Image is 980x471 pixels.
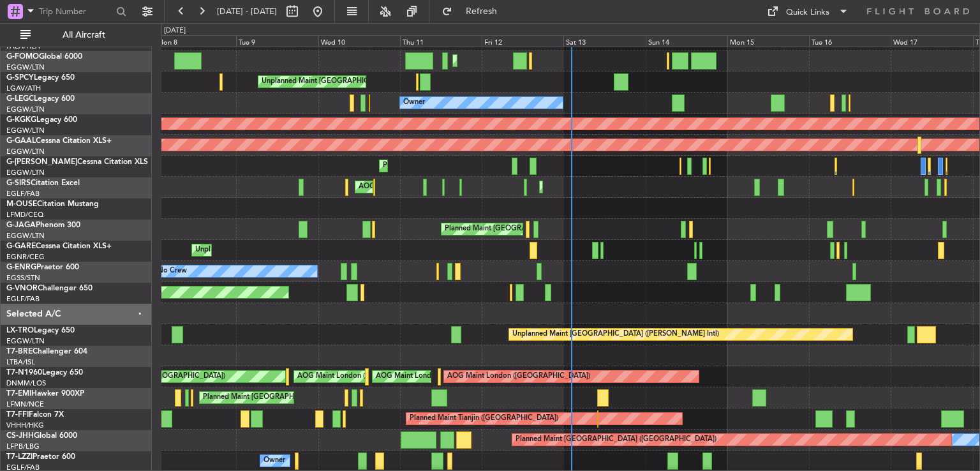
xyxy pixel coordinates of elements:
a: T7-BREChallenger 604 [6,348,87,355]
div: AOG Maint London ([GEOGRAPHIC_DATA]) [447,367,590,386]
a: EGGW/LTN [6,126,45,135]
div: Tue 9 [236,35,318,47]
span: T7-N1960 [6,369,42,377]
a: DNMM/LOS [6,378,46,388]
div: Planned Maint Tianjin ([GEOGRAPHIC_DATA]) [410,409,558,428]
a: CS-JHHGlobal 6000 [6,432,77,440]
a: EGGW/LTN [6,168,45,177]
span: Refresh [455,7,509,16]
div: AOG Maint London ([GEOGRAPHIC_DATA]) [376,367,519,386]
div: Thu 11 [400,35,482,47]
span: G-ENRG [6,264,36,271]
div: Planned Maint [GEOGRAPHIC_DATA] ([GEOGRAPHIC_DATA]) [516,430,716,449]
a: EGGW/LTN [6,336,45,346]
span: T7-LZZI [6,453,33,461]
a: G-JAGAPhenom 300 [6,221,80,229]
a: G-FOMOGlobal 6000 [6,53,82,61]
div: Unplanned Maint [GEOGRAPHIC_DATA] ([PERSON_NAME] Intl) [512,325,719,344]
a: EGLF/FAB [6,294,40,304]
a: G-LEGCLegacy 600 [6,95,75,103]
div: AOG Maint [PERSON_NAME] [359,177,456,197]
span: G-GAAL [6,137,36,145]
a: G-GAALCessna Citation XLS+ [6,137,112,145]
div: Planned Maint [GEOGRAPHIC_DATA] ([GEOGRAPHIC_DATA]) [445,220,646,239]
span: G-SPCY [6,74,34,82]
span: G-KGKG [6,116,36,124]
span: T7-FFI [6,411,29,419]
div: Mon 15 [727,35,809,47]
div: Planned Maint [GEOGRAPHIC_DATA] ([GEOGRAPHIC_DATA]) [383,156,584,176]
div: Wed 10 [318,35,400,47]
a: G-KGKGLegacy 600 [6,116,77,124]
a: EGNR/CEG [6,252,45,262]
a: LGAV/ATH [6,84,41,93]
a: LFPB/LBG [6,442,40,451]
span: G-FOMO [6,53,39,61]
a: T7-N1960Legacy 650 [6,369,83,377]
span: LX-TRO [6,327,34,334]
a: M-OUSECitation Mustang [6,200,99,208]
div: No Crew [158,262,187,281]
div: Sun 14 [646,35,727,47]
span: G-LEGC [6,95,34,103]
span: All Aircraft [33,31,135,40]
span: M-OUSE [6,200,37,208]
a: EGSS/STN [6,273,40,283]
a: EGLF/FAB [6,189,40,198]
a: G-GARECessna Citation XLS+ [6,243,112,250]
div: Planned Maint [GEOGRAPHIC_DATA] [203,388,325,407]
div: Unplanned Maint [PERSON_NAME] [195,241,311,260]
span: G-JAGA [6,221,36,229]
div: Wed 17 [891,35,972,47]
a: LFMN/NCE [6,400,44,409]
a: T7-LZZIPraetor 600 [6,453,75,461]
a: T7-EMIHawker 900XP [6,390,84,398]
a: LTBA/ISL [6,357,35,367]
div: Owner [264,451,285,470]
div: Owner [403,93,425,112]
div: Planned Maint [GEOGRAPHIC_DATA] ([GEOGRAPHIC_DATA]) [456,51,657,70]
span: T7-EMI [6,390,31,398]
span: G-[PERSON_NAME] [6,158,77,166]
a: LX-TROLegacy 650 [6,327,75,334]
a: G-ENRGPraetor 600 [6,264,79,271]
a: G-SIRSCitation Excel [6,179,80,187]
a: EGGW/LTN [6,105,45,114]
div: AOG Maint London ([GEOGRAPHIC_DATA]) [297,367,440,386]
a: G-SPCYLegacy 650 [6,74,75,82]
div: Unplanned Maint [GEOGRAPHIC_DATA] ([PERSON_NAME] Intl) [262,72,468,91]
div: Mon 8 [154,35,236,47]
a: G-VNORChallenger 650 [6,285,93,292]
span: G-GARE [6,243,36,250]
span: [DATE] - [DATE] [217,6,277,17]
span: G-VNOR [6,285,38,292]
button: Refresh [436,1,512,22]
div: Fri 12 [482,35,563,47]
span: CS-JHH [6,432,34,440]
div: Sat 13 [563,35,645,47]
span: T7-BRE [6,348,33,355]
a: EGGW/LTN [6,231,45,241]
input: Trip Number [39,2,112,21]
a: VHHH/HKG [6,421,44,430]
a: EGGW/LTN [6,63,45,72]
div: Tue 16 [809,35,891,47]
div: [DATE] [164,26,186,36]
a: LFMD/CEQ [6,210,43,220]
a: G-[PERSON_NAME]Cessna Citation XLS [6,158,148,166]
a: EGGW/LTN [6,147,45,156]
button: All Aircraft [14,25,138,45]
a: T7-FFIFalcon 7X [6,411,64,419]
span: G-SIRS [6,179,31,187]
